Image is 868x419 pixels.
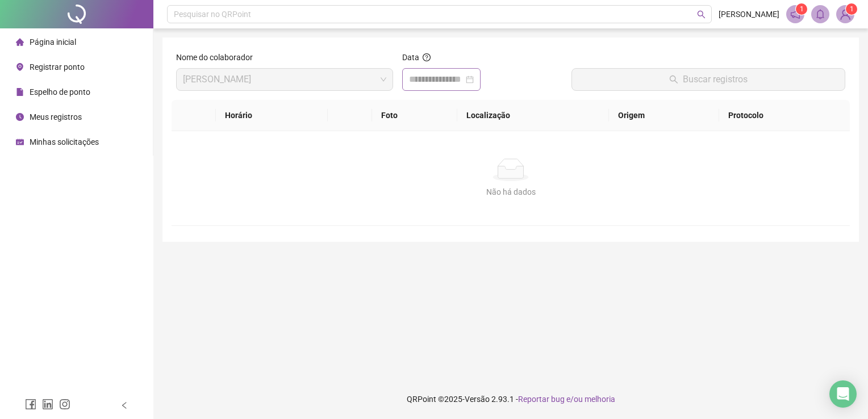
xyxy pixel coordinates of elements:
span: Versão [465,395,490,404]
span: instagram [59,399,70,410]
span: Registrar ponto [30,62,85,72]
span: Data [402,53,419,62]
span: search [697,10,706,19]
span: file [16,88,24,96]
span: notification [790,9,800,19]
span: Página inicial [30,37,76,47]
span: Reportar bug e/ou melhoria [518,395,615,404]
span: environment [16,63,24,71]
th: Foto [372,100,457,131]
span: Meus registros [30,112,82,121]
button: Buscar registros [571,68,845,91]
span: bell [815,9,825,19]
span: clock-circle [16,113,24,121]
sup: Atualize o seu contato no menu Meus Dados [846,3,857,15]
th: Origem [609,100,719,131]
th: Protocolo [719,100,850,131]
span: facebook [25,399,36,410]
sup: 1 [796,3,807,15]
img: 71387 [837,6,854,23]
span: 1 [850,5,854,13]
span: Minhas solicitações [30,137,99,146]
label: Nome do colaborador [176,51,260,64]
div: Open Intercom Messenger [829,380,857,408]
span: question-circle [423,53,431,61]
span: 1 [800,5,804,13]
span: LAVINIA MARTINS SILVA [183,69,386,90]
span: left [120,401,128,409]
span: schedule [16,138,24,146]
footer: QRPoint © 2025 - 2.93.1 - [153,379,868,419]
div: Não há dados [185,186,836,198]
span: Espelho de ponto [30,87,90,97]
th: Horário [216,100,327,131]
span: linkedin [42,399,53,410]
span: home [16,38,24,46]
span: [PERSON_NAME] [719,8,779,20]
th: Localização [457,100,609,131]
